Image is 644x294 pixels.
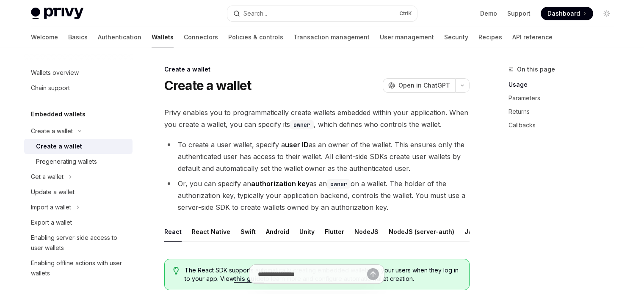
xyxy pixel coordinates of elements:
a: User management [380,27,434,47]
div: Enabling server-side access to user wallets [31,233,127,253]
div: Get a wallet [31,172,64,182]
button: Send message [367,268,379,280]
a: Returns [509,105,620,118]
span: Ctrl K [399,10,412,17]
a: Wallets overview [24,65,133,80]
a: Pregenerating wallets [24,154,133,169]
button: Open in ChatGPT [383,78,455,93]
code: owner [327,179,351,189]
a: Welcome [31,27,58,47]
a: Policies & controls [228,27,283,47]
span: Privy enables you to programmatically create wallets embedded within your application. When you c... [164,107,470,130]
div: Update a wallet [31,187,75,197]
a: Connectors [184,27,218,47]
a: Update a wallet [24,184,133,200]
a: Support [507,9,531,18]
button: Flutter [325,222,344,242]
a: Transaction management [293,27,370,47]
button: React Native [192,222,230,242]
a: Demo [480,9,497,18]
a: Wallets [152,27,174,47]
button: Unity [299,222,315,242]
a: Recipes [478,27,502,47]
h5: Embedded wallets [31,109,86,119]
button: React [164,222,182,242]
button: Get a wallet [24,169,133,184]
div: Wallets overview [31,68,79,78]
a: Enabling server-side access to user wallets [24,230,133,256]
a: Create a wallet [24,139,133,154]
a: Callbacks [509,118,620,132]
a: API reference [512,27,553,47]
button: NodeJS [354,222,379,242]
strong: user ID [285,140,309,149]
img: light logo [31,8,83,19]
button: Import a wallet [24,200,133,215]
span: On this page [517,64,555,74]
button: Java [464,222,479,242]
div: Create a wallet [36,141,82,151]
a: Parameters [509,91,620,105]
button: NodeJS (server-auth) [389,222,454,242]
a: Usage [509,78,620,91]
div: Pregenerating wallets [36,157,97,167]
a: Chain support [24,80,133,96]
button: Android [266,222,289,242]
button: Search...CtrlK [227,6,417,21]
div: Create a wallet [31,126,73,136]
li: To create a user wallet, specify a as an owner of the wallet. This ensures only the authenticated... [164,139,470,174]
li: Or, you can specify an as an on a wallet. The holder of the authorization key, typically your app... [164,178,470,213]
input: Ask a question... [258,265,367,283]
a: Basics [68,27,88,47]
div: Import a wallet [31,202,71,212]
h1: Create a wallet [164,78,252,93]
div: Chain support [31,83,70,93]
code: owner [290,120,314,129]
a: Dashboard [541,7,593,20]
span: Open in ChatGPT [398,81,450,90]
button: Toggle dark mode [600,7,614,20]
div: Create a wallet [164,65,470,74]
a: Enabling offline actions with user wallets [24,256,133,281]
div: Search... [243,8,267,19]
span: Dashboard [547,9,580,18]
button: Swift [240,222,256,242]
button: Create a wallet [24,124,133,139]
a: Export a wallet [24,215,133,230]
strong: authorization key [251,179,310,188]
div: Export a wallet [31,217,72,228]
div: Enabling offline actions with user wallets [31,258,127,278]
a: Security [444,27,468,47]
a: Authentication [98,27,141,47]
